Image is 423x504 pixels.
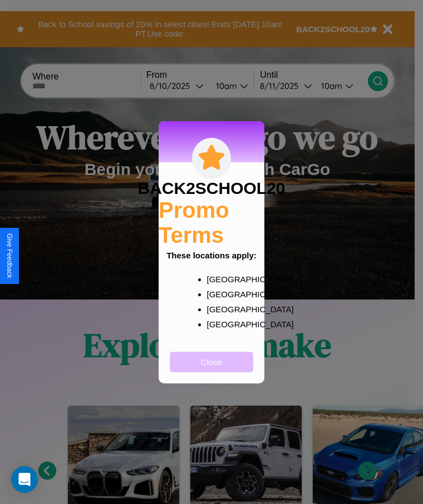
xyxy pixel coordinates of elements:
b: These locations apply: [166,251,257,260]
p: [GEOGRAPHIC_DATA] [207,287,239,302]
div: Give Feedback [6,233,13,278]
button: Close [170,352,253,372]
h2: Promo Terms [159,198,264,248]
h3: BACK2SCHOOL20 [137,179,285,198]
p: [GEOGRAPHIC_DATA] [207,317,239,332]
div: Open Intercom Messenger [11,466,38,493]
p: [GEOGRAPHIC_DATA] [207,272,239,287]
p: [GEOGRAPHIC_DATA] [207,302,239,317]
